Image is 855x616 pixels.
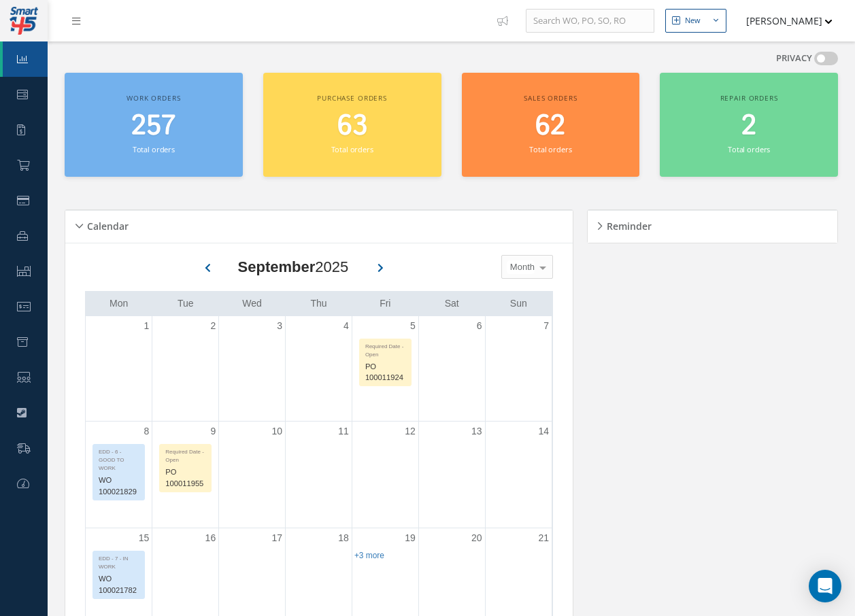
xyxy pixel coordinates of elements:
[136,528,152,548] a: September 15, 2025
[207,422,218,441] a: September 9, 2025
[665,9,726,33] button: New
[529,144,571,154] small: Total orders
[354,551,384,560] a: Show 3 more events
[86,316,152,422] td: September 1, 2025
[442,295,462,312] a: Saturday
[337,107,367,146] span: 63
[741,107,756,146] span: 2
[335,422,352,441] a: September 11, 2025
[485,316,552,422] td: September 7, 2025
[524,93,577,103] span: Sales orders
[603,216,652,233] h5: Reminder
[485,421,552,528] td: September 14, 2025
[127,93,180,103] span: Work orders
[402,422,418,441] a: September 12, 2025
[407,316,418,336] a: September 5, 2025
[274,316,285,336] a: September 3, 2025
[83,216,129,233] h5: Calendar
[360,339,411,359] div: Required Date - Open
[239,295,265,312] a: Wednesday
[286,421,352,528] td: September 11, 2025
[219,316,286,422] td: September 3, 2025
[141,316,152,336] a: September 1, 2025
[469,528,485,548] a: September 20, 2025
[331,144,373,154] small: Total orders
[335,528,352,548] a: September 18, 2025
[535,422,552,441] a: September 14, 2025
[360,359,411,386] div: PO 100011924
[402,528,418,548] a: September 19, 2025
[263,73,441,177] a: Purchase orders 63 Total orders
[203,528,219,548] a: September 16, 2025
[141,422,152,441] a: September 8, 2025
[10,7,38,35] img: smart145-logo-small.png
[207,316,218,336] a: September 2, 2025
[86,421,152,528] td: September 8, 2025
[720,93,778,103] span: Repair orders
[307,295,329,312] a: Thursday
[93,473,144,500] div: WO 100021829
[377,295,393,312] a: Friday
[65,73,243,177] a: Work orders 257 Total orders
[507,295,530,312] a: Sunday
[238,256,349,278] div: 2025
[152,421,219,528] td: September 9, 2025
[152,316,219,422] td: September 2, 2025
[131,107,175,146] span: 257
[685,15,701,27] div: New
[733,7,833,34] button: [PERSON_NAME]
[341,316,352,336] a: September 4, 2025
[474,316,485,336] a: September 6, 2025
[728,144,770,154] small: Total orders
[809,570,841,602] div: Open Intercom Messenger
[469,422,485,441] a: September 13, 2025
[107,295,131,312] a: Monday
[219,421,286,528] td: September 10, 2025
[418,421,485,528] td: September 13, 2025
[535,528,552,548] a: September 21, 2025
[93,551,144,571] div: EDD - 7 - IN WORK
[133,144,175,154] small: Total orders
[776,52,812,65] label: PRIVACY
[160,464,211,492] div: PO 100011955
[269,422,285,441] a: September 10, 2025
[462,73,640,177] a: Sales orders 62 Total orders
[541,316,552,336] a: September 7, 2025
[535,107,565,146] span: 62
[160,445,211,464] div: Required Date - Open
[93,571,144,598] div: WO 100021782
[526,9,654,33] input: Search WO, PO, SO, RO
[418,316,485,422] td: September 6, 2025
[507,260,535,274] span: Month
[175,295,197,312] a: Tuesday
[286,316,352,422] td: September 4, 2025
[352,316,418,422] td: September 5, 2025
[269,528,285,548] a: September 17, 2025
[238,258,316,275] b: September
[660,73,838,177] a: Repair orders 2 Total orders
[352,421,418,528] td: September 12, 2025
[93,445,144,473] div: EDD - 6 - GOOD TO WORK
[317,93,387,103] span: Purchase orders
